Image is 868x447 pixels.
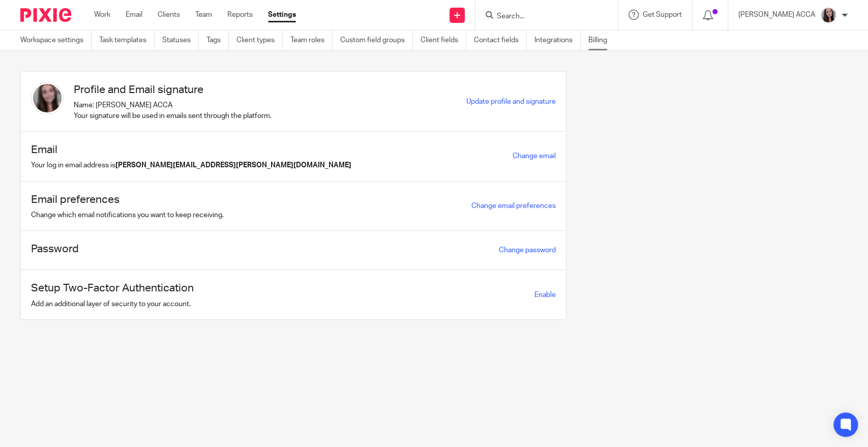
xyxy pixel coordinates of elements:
img: Pixie [20,8,71,22]
b: [PERSON_NAME][EMAIL_ADDRESS][PERSON_NAME][DOMAIN_NAME] [115,162,351,169]
a: Work [94,10,110,20]
a: Reports [227,10,253,20]
a: Integrations [534,31,581,50]
a: Team roles [290,31,333,50]
a: Change email [513,153,556,160]
p: Change which email notifications you want to keep receiving. [31,210,224,220]
h1: Email preferences [31,192,224,207]
a: Client fields [421,31,466,50]
a: Client types [236,31,283,50]
a: Billing [588,31,615,50]
a: Task templates [99,31,155,50]
a: Update profile and signature [466,98,556,105]
a: Tags [206,31,229,50]
a: Team [195,10,212,20]
p: Name: [PERSON_NAME] ACCA Your signature will be used in emails sent through the platform. [74,100,272,121]
a: Clients [158,10,180,20]
span: Get Support [643,11,682,18]
a: Custom field groups [340,31,413,50]
h1: Password [31,241,79,257]
a: Change password [499,247,556,254]
a: Settings [268,10,296,20]
img: Nicole%202023.jpg [31,82,64,114]
a: Change email preferences [471,202,556,210]
span: Enable [534,291,556,299]
p: [PERSON_NAME] ACCA [738,10,815,20]
a: Email [126,10,142,20]
input: Search [496,12,587,21]
a: Contact fields [474,31,527,50]
h1: Profile and Email signature [74,82,272,98]
h1: Email [31,142,351,158]
a: Statuses [162,31,199,50]
a: Workspace settings [20,31,92,50]
h1: Setup Two-Factor Authentication [31,280,194,296]
p: Add an additional layer of security to your account. [31,299,194,309]
p: Your log in email address is [31,160,351,170]
img: Nicole%202023.jpg [820,7,836,23]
